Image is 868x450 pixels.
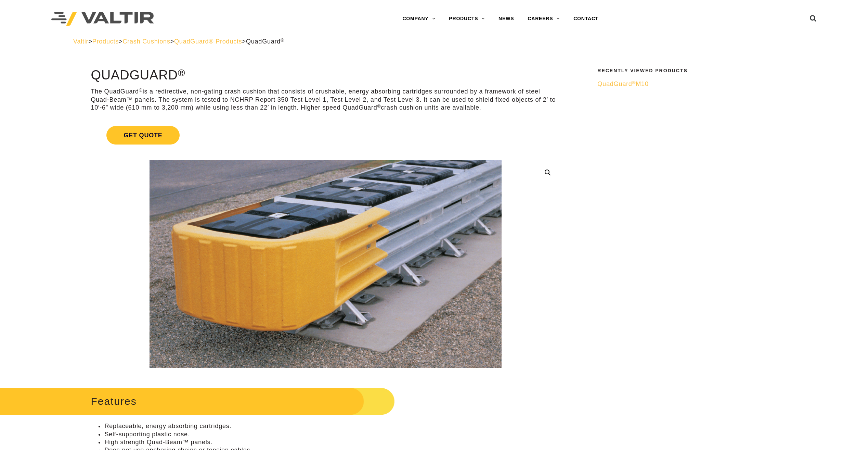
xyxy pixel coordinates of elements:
span: QuadGuard M10 [597,80,648,87]
h2: Recently Viewed Products [597,68,790,73]
a: Crash Cushions [122,38,170,45]
span: QuadGuard [246,38,284,45]
h1: QuadGuard [91,68,560,83]
sup: ® [178,67,185,78]
li: High strength Quad-Beam™ panels. [104,438,560,446]
a: CONTACT [567,12,605,26]
a: NEWS [492,12,521,26]
li: Replaceable, energy absorbing cartridges. [104,422,560,430]
div: > > > > [73,38,795,46]
a: Get Quote [91,118,560,153]
a: Products [92,38,119,45]
a: Valtir [73,38,88,45]
p: The QuadGuard is a redirective, non-gating crash cushion that consists of crushable, energy absor... [91,88,560,112]
sup: ® [632,80,636,85]
a: CAREERS [521,12,567,26]
span: Get Quote [106,126,179,145]
sup: ® [281,38,284,43]
a: QuadGuard®M10 [597,80,790,88]
img: Valtir [51,12,154,26]
sup: ® [139,88,143,93]
a: QuadGuard® Products [174,38,242,45]
li: Self-supporting plastic nose. [104,430,560,438]
sup: ® [377,104,381,109]
a: PRODUCTS [442,12,492,26]
a: COMPANY [396,12,442,26]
